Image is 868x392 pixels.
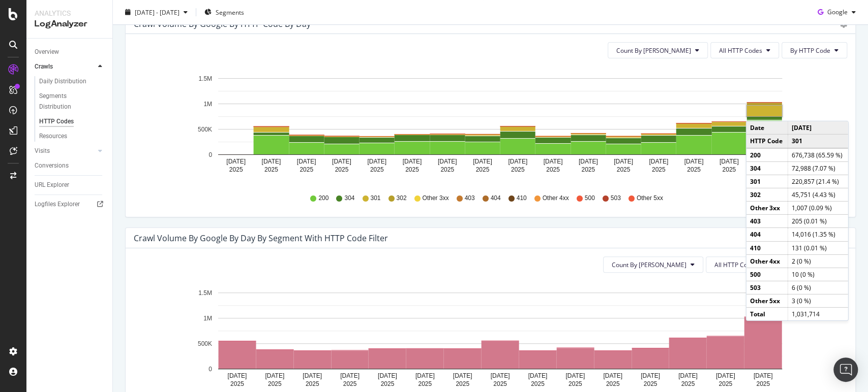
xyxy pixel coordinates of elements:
text: 2025 [370,166,384,173]
text: [DATE] [528,372,547,379]
td: Other 4xx [746,254,788,268]
div: Open Intercom Messenger [833,357,858,382]
span: Count By Day [612,260,686,269]
text: [DATE] [297,158,316,165]
text: 1.5M [198,75,212,82]
div: Daily Distribution [39,76,86,87]
a: Resources [39,131,105,142]
text: [DATE] [565,372,585,379]
text: [DATE] [754,372,773,379]
text: 2025 [230,380,244,387]
text: [DATE] [678,372,698,379]
a: Logfiles Explorer [35,199,105,210]
span: 503 [611,194,621,203]
text: 2025 [476,166,490,173]
td: 676,738 (65.59 %) [788,148,848,161]
text: 0 [208,366,212,373]
div: HTTP Codes [39,116,74,127]
text: [DATE] [265,372,284,379]
text: 2025 [264,166,278,173]
span: 302 [396,194,406,203]
text: 2025 [644,380,657,387]
text: [DATE] [226,158,246,165]
text: 2025 [511,166,525,173]
td: [DATE] [788,121,848,135]
text: [DATE] [508,158,527,165]
span: 200 [318,194,328,203]
div: Crawl Volume by google by Day by Segment with HTTP Code Filter [134,233,388,243]
a: HTTP Codes [39,116,105,127]
td: 45,751 (4.43 %) [788,188,848,201]
td: Other 3xx [746,201,788,214]
text: 2025 [418,380,432,387]
td: 3 (0 %) [788,294,848,307]
text: [DATE] [332,158,351,165]
text: 2025 [229,166,243,173]
svg: A chart. [134,67,839,184]
text: [DATE] [402,158,422,165]
text: [DATE] [473,158,492,165]
span: 410 [517,194,527,203]
td: Other 5xx [746,294,788,307]
td: 404 [746,228,788,241]
span: Google [827,8,848,16]
span: 403 [464,194,474,203]
td: 72,988 (7.07 %) [788,161,848,175]
text: [DATE] [543,158,562,165]
text: 2025 [306,380,319,387]
div: Visits [35,146,50,156]
text: 2025 [722,166,736,173]
text: 2025 [568,380,582,387]
text: 1M [203,101,212,108]
a: Conversions [35,160,105,171]
text: 1M [203,315,212,322]
text: 2025 [343,380,357,387]
div: Conversions [35,160,69,171]
text: [DATE] [603,372,622,379]
span: Count By Day [616,46,691,55]
span: [DATE] - [DATE] [135,8,179,16]
td: 200 [746,148,788,161]
span: All HTTP Codes [719,46,762,55]
td: 301 [746,175,788,188]
text: [DATE] [614,158,633,165]
td: 14,016 (1.35 %) [788,228,848,241]
td: 1,007 (0.09 %) [788,201,848,214]
text: 2025 [581,166,595,173]
text: 2025 [456,380,469,387]
text: [DATE] [684,158,703,165]
span: Other 5xx [637,194,663,203]
td: 131 (0.01 %) [788,241,848,254]
button: Google [814,4,860,20]
td: 304 [746,161,788,175]
text: 2025 [268,380,282,387]
td: 500 [746,268,788,281]
td: 410 [746,241,788,254]
a: Crawls [35,61,95,72]
td: 205 (0.01 %) [788,214,848,227]
span: 301 [370,194,380,203]
a: Segments Distribution [39,91,105,112]
td: 403 [746,214,788,227]
text: 500K [198,126,212,133]
a: URL Explorer [35,180,105,190]
td: 6 (0 %) [788,281,848,294]
text: [DATE] [340,372,360,379]
text: [DATE] [228,372,247,379]
text: [DATE] [438,158,457,165]
div: Analytics [35,8,104,18]
div: Crawls [35,61,53,72]
td: Date [746,121,788,135]
button: [DATE] - [DATE] [121,4,192,20]
text: 2025 [531,380,545,387]
span: Segments [216,8,244,16]
text: 2025 [617,166,631,173]
text: 2025 [405,166,419,173]
text: 2025 [335,166,349,173]
text: 2025 [719,380,732,387]
button: Segments [200,4,248,20]
text: 2025 [546,166,560,173]
a: Overview [35,47,105,57]
td: 10 (0 %) [788,268,848,281]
